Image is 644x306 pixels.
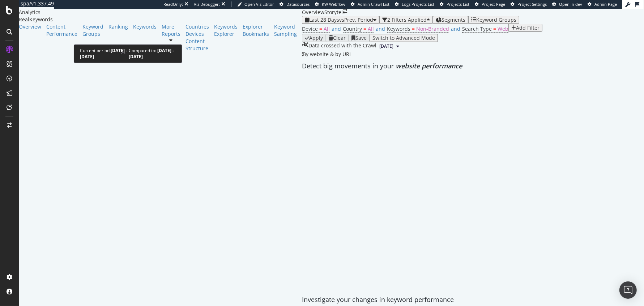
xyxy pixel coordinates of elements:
div: arrow-right-arrow-left [343,9,347,14]
div: Investigate your changes in keyword performance [302,295,644,305]
span: website performance [396,61,462,70]
div: Apply [309,35,323,41]
span: = [412,25,415,32]
a: Project Settings [511,1,547,7]
button: Apply [302,34,326,42]
span: Admin Crawl List [358,1,389,7]
div: Switch to Advanced Mode [372,35,435,41]
a: Keyword Sampling [274,23,297,38]
span: Search Type [462,25,492,32]
span: Country [343,25,362,32]
button: Add Filter [508,24,542,32]
span: 2025 Sep. 11th [379,43,393,50]
span: Projects List [447,1,469,7]
span: Non-Branded [416,25,449,32]
a: Explorer Bookmarks [243,23,269,38]
div: Compared to: [129,48,176,60]
span: = [493,25,496,32]
span: All [324,25,330,32]
button: Last 28 DaysvsPrev. Period [302,16,379,24]
div: Viz Debugger: [194,1,220,7]
a: Structure [185,45,209,52]
span: Open in dev [559,1,582,7]
a: Keyword Groups [82,23,103,38]
span: Web [498,25,508,32]
span: = [363,25,366,32]
a: Countries [185,23,209,30]
a: Content [185,38,209,45]
div: ReadOnly: [163,1,183,7]
button: [DATE] [376,42,402,51]
button: Save [349,34,370,42]
div: 2 Filters Applied [387,17,427,23]
div: Save [355,35,367,41]
button: Clear [326,34,349,42]
span: Keywords [387,25,410,32]
div: Open Intercom Messenger [619,281,637,299]
span: Open Viz Editor [244,1,274,7]
a: Datasources [280,1,310,7]
span: and [376,25,385,32]
span: vs Prev. Period [339,16,373,23]
a: Project Page [475,1,505,7]
div: Detect big movements in your [302,61,644,71]
a: Admin Page [588,1,617,7]
div: Clear [333,35,346,41]
a: Ranking [108,23,128,30]
span: and [332,25,341,32]
span: KW Webflow [322,1,345,7]
a: Keywords Explorer [214,23,238,38]
a: Devices [185,30,209,38]
span: = [319,25,322,32]
span: Device [302,25,318,32]
button: 2 Filters Applied [379,16,433,24]
div: Analytics [19,9,302,16]
div: Overview [302,9,324,16]
span: Logs Projects List [402,1,434,7]
span: Admin Page [594,1,617,7]
a: Open Viz Editor [237,1,274,7]
b: [DATE] - [DATE] [129,48,174,60]
b: [DATE] - [DATE] [80,48,127,60]
button: Switch to Advanced Mode [370,34,438,42]
div: RealKeywords [19,16,302,23]
a: Logs Projects List [395,1,434,7]
span: By website & by URL [303,51,352,58]
span: Project Page [482,1,505,7]
span: Project Settings [517,1,547,7]
button: Keyword Groups [468,16,519,24]
div: Data crossed with the Crawl [308,42,376,51]
span: and [451,25,460,32]
a: Admin Crawl List [351,1,389,7]
a: Projects List [440,1,469,7]
a: Open in dev [552,1,582,7]
button: Segments [433,16,468,24]
span: Last 28 Days [309,16,339,23]
a: Keywords [133,23,157,30]
div: Add Filter [516,25,539,31]
div: legacy label [298,51,352,58]
span: Datasources [286,1,310,7]
div: Storytel [324,9,343,16]
a: More Reports [162,23,180,38]
a: Overview [19,23,41,30]
div: Keyword Groups [476,17,516,23]
a: Content Performance [46,23,77,38]
div: Current period: [80,48,129,60]
a: KW Webflow [315,1,345,7]
span: Segments [442,16,465,23]
span: All [368,25,374,32]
